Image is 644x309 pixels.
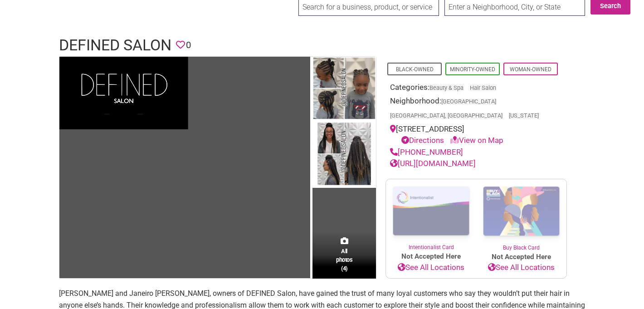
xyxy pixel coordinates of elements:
span: [GEOGRAPHIC_DATA], [GEOGRAPHIC_DATA] [390,113,503,119]
span: Not Accepted Here [476,252,566,262]
a: View on Map [450,136,503,145]
a: See All Locations [476,262,566,274]
a: Minority-Owned [450,66,495,73]
span: All photos (4) [336,247,352,273]
div: [STREET_ADDRESS] [390,123,562,147]
span: Not Accepted Here [386,251,476,262]
h1: DEFINED Salon [59,34,171,56]
a: Hair Salon [470,84,496,91]
span: [US_STATE] [509,113,539,119]
a: [PHONE_NUMBER] [390,147,463,157]
a: Beauty & Spa [429,84,463,91]
span: [GEOGRAPHIC_DATA] [441,99,496,105]
a: [URL][DOMAIN_NAME] [390,159,476,168]
a: Intentionalist Card [386,179,476,251]
a: Directions [401,136,444,145]
div: Categories: [390,82,562,96]
img: Intentionalist Card [386,179,476,243]
a: Black-Owned [396,66,434,73]
img: Buy Black Card [476,179,566,244]
a: Woman-Owned [510,66,551,73]
a: Buy Black Card [476,179,566,252]
span: 0 [186,38,191,52]
a: See All Locations [386,262,476,274]
div: Neighborhood: [390,95,562,123]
